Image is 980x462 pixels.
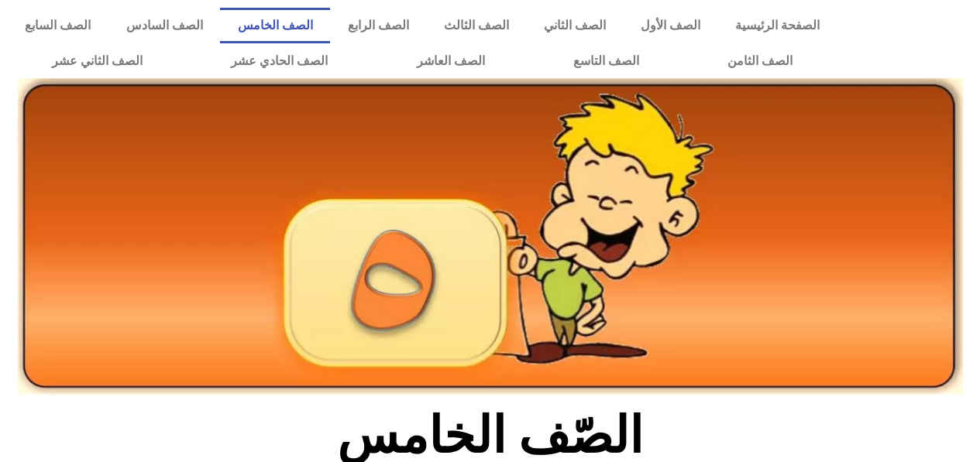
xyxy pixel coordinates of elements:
a: الصف الثاني عشر [8,43,187,79]
a: الصف الثالث [426,8,526,43]
a: الصف الرابع [330,8,426,43]
a: الصف العاشر [373,43,529,79]
a: الصف الثامن [683,43,837,79]
a: الصف الثاني [526,8,623,43]
a: الصف الخامس [220,8,330,43]
a: الصف التاسع [529,43,683,79]
a: الصف الحادي عشر [187,43,372,79]
a: الصف السادس [108,8,220,43]
a: الصف الأول [623,8,717,43]
a: الصف السابع [8,8,108,43]
a: الصفحة الرئيسية [717,8,837,43]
